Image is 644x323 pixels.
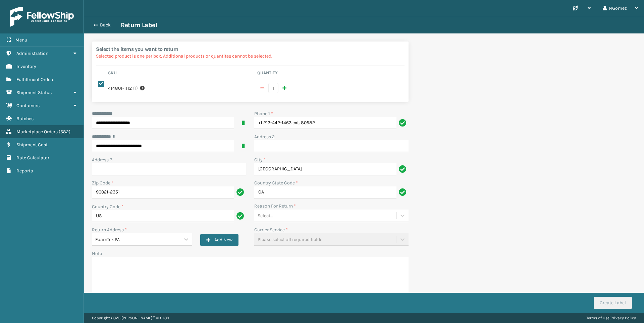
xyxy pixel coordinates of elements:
label: Country State Code [254,179,298,186]
label: 414801-1112 [108,85,132,92]
span: Shipment Status [16,90,52,95]
label: Address 3 [92,156,112,163]
p: Copyright 2023 [PERSON_NAME]™ v 1.0.188 [92,313,169,323]
span: Marketplace Orders [16,129,58,135]
button: Back [90,22,121,28]
span: ( 582 ) [59,129,70,135]
a: Privacy Policy [610,316,636,320]
img: logo [10,7,74,27]
div: | [586,313,636,323]
label: Note [92,251,102,256]
button: Add New [200,234,238,246]
span: Containers [16,103,40,108]
button: Create Label [594,297,632,309]
span: ( 1 ) [133,85,138,92]
th: Sku [106,70,255,78]
span: Menu [15,37,27,43]
label: Phone 1 [254,110,273,117]
span: Administration [16,51,48,56]
label: Carrier Service [254,226,288,233]
label: Address 2 [254,133,275,140]
th: Quantity [255,70,405,78]
span: Inventory [16,64,36,69]
span: Fulfillment Orders [16,77,54,82]
span: Batches [16,116,34,122]
span: Shipment Cost [16,142,48,148]
label: Reason For Return [254,203,296,210]
div: FoamTex PA [95,236,180,243]
label: City [254,156,266,163]
label: Return Address [92,226,127,233]
span: Reports [16,168,33,174]
h3: Return Label [121,21,157,29]
label: Country Code [92,203,123,210]
h2: Select the items you want to return [96,46,405,53]
span: Rate Calculator [16,155,49,161]
div: Select... [258,212,273,219]
p: Selected product is one per box. Additional products or quantites cannot be selected. [96,53,405,60]
label: Zip Code [92,179,113,186]
a: Terms of Use [586,316,609,320]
